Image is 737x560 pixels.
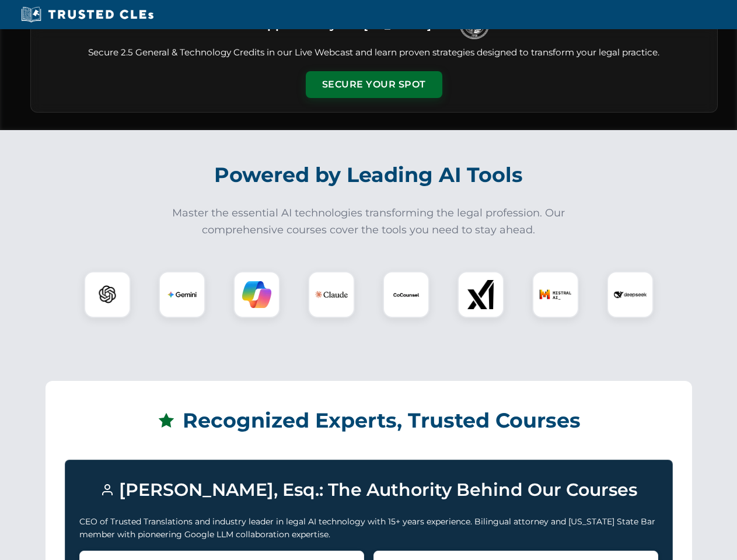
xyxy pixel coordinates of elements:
[90,278,124,311] img: ChatGPT Logo
[607,271,654,318] div: DeepSeek
[233,271,280,318] div: Copilot
[79,474,658,506] h3: [PERSON_NAME], Esq.: The Authority Behind Our Courses
[18,6,157,23] img: Trusted CLEs
[84,271,131,318] div: ChatGPT
[242,280,271,309] img: Copilot Logo
[532,271,579,318] div: Mistral AI
[65,400,673,441] h2: Recognized Experts, Trusted Courses
[165,205,573,239] p: Master the essential AI technologies transforming the legal profession. Our comprehensive courses...
[383,271,429,318] div: CoCounsel
[45,46,703,60] p: Secure 2.5 General & Technology Credits in our Live Webcast and learn proven strategies designed ...
[167,280,197,309] img: Gemini Logo
[466,280,495,309] img: xAI Logo
[539,278,572,311] img: Mistral AI Logo
[392,280,421,309] img: CoCounsel Logo
[614,278,647,311] img: DeepSeek Logo
[79,515,658,541] p: CEO of Trusted Translations and industry leader in legal AI technology with 15+ years experience....
[457,271,504,318] div: xAI
[315,278,348,311] img: Claude Logo
[46,155,692,195] h2: Powered by Leading AI Tools
[308,271,355,318] div: Claude
[159,271,205,318] div: Gemini
[306,71,442,98] button: Secure Your Spot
